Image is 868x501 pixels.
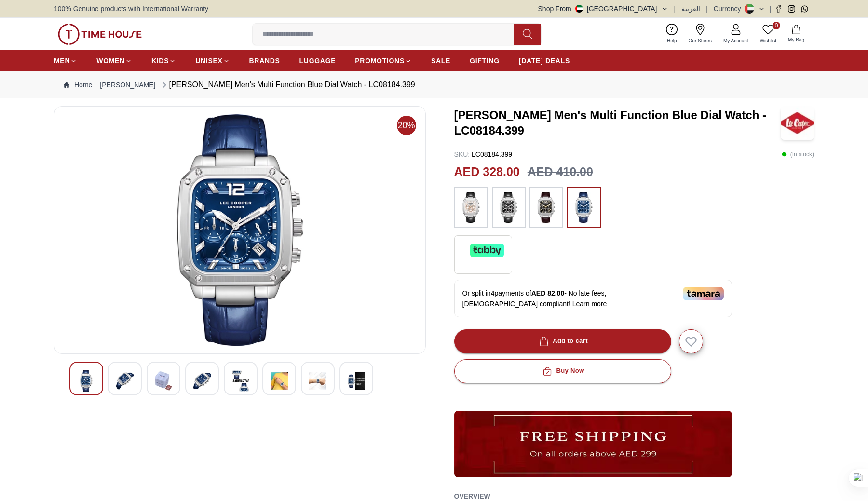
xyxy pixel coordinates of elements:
span: AED 82.00 [531,289,564,297]
a: LUGGAGE [299,52,336,69]
img: Lee Cooper Men's Multi Function Silver Dial Watch - LC08184.331 [348,370,365,392]
button: Buy Now [454,359,671,383]
span: Help [663,37,681,44]
img: ... [454,411,732,477]
span: WOMEN [96,56,125,66]
span: UNISEX [195,56,222,66]
span: BRANDS [249,56,280,66]
a: 0Wishlist [754,22,782,46]
div: Currency [714,4,745,14]
button: Add to cart [454,329,671,353]
a: Whatsapp [801,5,808,13]
a: SALE [431,52,450,69]
a: WOMEN [96,52,132,69]
a: Help [661,22,683,46]
img: Tamara [683,287,724,300]
a: Our Stores [683,22,718,46]
span: PROMOTIONS [355,56,405,66]
span: Learn more [572,300,607,308]
span: My Bag [784,36,808,43]
span: Wishlist [756,37,780,44]
img: Lee Cooper Men's Multi Function Silver Dial Watch - LC08184.331 [116,370,134,392]
span: GIFTING [470,56,500,66]
a: PROMOTIONS [355,52,412,69]
span: | [674,4,676,14]
span: | [706,4,708,14]
img: Lee Cooper Men's Multi Function Blue Dial Watch - LC08184.399 [781,106,814,140]
div: Or split in 4 payments of - No late fees, [DEMOGRAPHIC_DATA] compliant! [454,280,732,317]
span: SKU : [454,150,470,158]
span: Our Stores [685,37,716,44]
img: Lee Cooper Men's Multi Function Silver Dial Watch - LC08184.331 [309,370,326,392]
img: Lee Cooper Men's Multi Function Silver Dial Watch - LC08184.331 [78,370,95,392]
img: ... [534,192,558,223]
a: KIDS [151,52,176,69]
a: Home [64,80,92,90]
img: ... [459,192,483,223]
h3: AED 410.00 [528,163,593,181]
button: Shop From[GEOGRAPHIC_DATA] [538,4,668,14]
span: | [769,4,771,14]
a: BRANDS [249,52,280,69]
a: Instagram [788,5,795,13]
a: UNISEX [195,52,230,69]
h3: [PERSON_NAME] Men's Multi Function Blue Dial Watch - LC08184.399 [454,108,781,138]
span: My Account [719,37,752,44]
a: [PERSON_NAME] [100,80,155,90]
p: LC08184.399 [454,149,513,159]
nav: Breadcrumb [54,71,814,98]
p: ( In stock ) [782,149,814,159]
div: Buy Now [541,366,584,377]
img: Lee Cooper Men's Multi Function Silver Dial Watch - LC08184.331 [155,370,172,392]
a: MEN [54,52,77,69]
img: Lee Cooper Men's Multi Function Silver Dial Watch - LC08184.331 [232,370,249,392]
span: 100% Genuine products with International Warranty [54,4,208,14]
span: 20% [397,116,416,135]
a: GIFTING [470,52,500,69]
a: [DATE] DEALS [519,52,570,69]
div: Add to cart [537,336,588,347]
img: Lee Cooper Men's Multi Function Silver Dial Watch - LC08184.331 [271,370,288,392]
img: ... [58,24,142,45]
img: ... [497,192,521,223]
img: United Arab Emirates [575,5,583,13]
button: العربية [681,4,700,14]
span: KIDS [151,56,169,66]
a: Facebook [775,5,782,13]
span: SALE [431,56,450,66]
span: [DATE] DEALS [519,56,570,66]
span: 0 [773,22,780,29]
img: ... [572,192,596,223]
img: Lee Cooper Men's Multi Function Silver Dial Watch - LC08184.331 [62,114,418,346]
button: My Bag [782,23,810,45]
span: LUGGAGE [299,56,336,66]
img: Lee Cooper Men's Multi Function Silver Dial Watch - LC08184.331 [193,370,211,392]
span: MEN [54,56,70,66]
div: [PERSON_NAME] Men's Multi Function Blue Dial Watch - LC08184.399 [160,79,415,91]
h2: AED 328.00 [454,163,520,181]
